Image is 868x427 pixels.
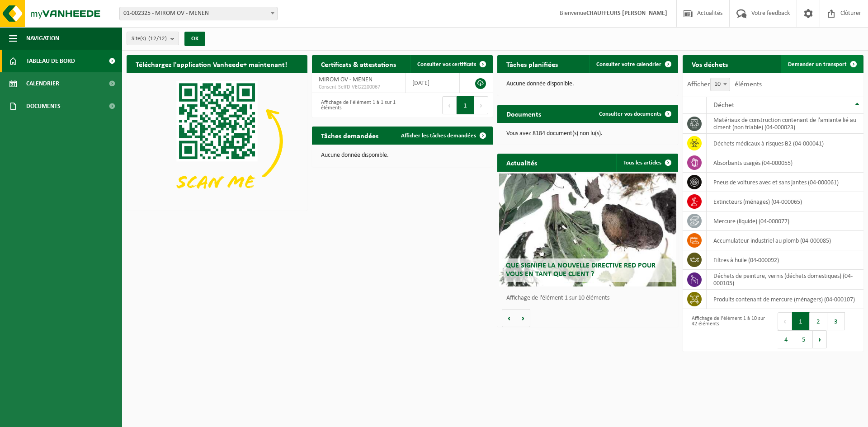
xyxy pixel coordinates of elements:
[312,127,387,144] h2: Tâches demandées
[707,290,863,309] td: produits contenant de mercure (ménagers) (04-000107)
[497,105,550,122] h2: Documents
[127,73,307,209] img: Download de VHEPlus App
[813,330,827,348] button: Next
[516,309,530,327] button: Volgende
[184,32,205,46] button: OK
[457,96,474,114] button: 1
[592,105,677,123] a: Consulter vos documents
[26,72,59,95] span: Calendrier
[442,96,457,114] button: Previous
[321,152,484,159] p: Aucune donnée disponible.
[707,211,863,231] td: mercure (liquide) (04-000077)
[687,81,762,88] label: Afficher éléments
[707,153,863,173] td: absorbants usagés (04-000055)
[417,61,476,67] span: Consulter vos certificats
[497,55,567,73] h2: Tâches planifiées
[781,55,863,73] a: Demander un transport
[506,81,669,87] p: Aucune donnée disponible.
[707,231,863,250] td: accumulateur industriel au plomb (04-000085)
[132,32,167,46] span: Site(s)
[474,96,488,114] button: Next
[316,95,398,115] div: Affichage de l'élément 1 à 1 sur 1 éléments
[502,309,516,327] button: Vorige
[711,78,730,91] span: 10
[778,330,795,348] button: 4
[506,131,669,137] p: Vous avez 8184 document(s) non lu(s).
[497,154,546,171] h2: Actualités
[127,55,296,73] h2: Téléchargez l'application Vanheede+ maintenant!
[707,173,863,192] td: pneus de voitures avec et sans jantes (04-000061)
[148,36,167,42] count: (12/12)
[26,27,59,50] span: Navigation
[26,95,61,117] span: Documents
[401,133,476,139] span: Afficher les tâches demandées
[616,154,677,172] a: Tous les articles
[586,10,667,17] strong: CHAUFFEURS [PERSON_NAME]
[312,55,405,73] h2: Certificats & attestations
[810,312,827,330] button: 2
[710,78,730,91] span: 10
[394,127,492,145] a: Afficher les tâches demandées
[319,84,398,91] span: Consent-SelfD-VEG2200067
[713,102,734,109] span: Déchet
[127,32,179,45] button: Site(s)(12/12)
[319,76,373,83] span: MIROM OV - MENEN
[120,7,277,20] span: 01-002325 - MIROM OV - MENEN
[26,50,75,72] span: Tableau de bord
[707,270,863,290] td: déchets de peinture, vernis (déchets domestiques) (04-000105)
[683,55,737,73] h2: Vos déchets
[788,61,847,67] span: Demander un transport
[795,330,813,348] button: 5
[707,134,863,153] td: déchets médicaux à risques B2 (04-000041)
[406,73,460,93] td: [DATE]
[707,192,863,211] td: extincteurs (ménages) (04-000065)
[778,312,792,330] button: Previous
[707,114,863,134] td: matériaux de construction contenant de l'amiante lié au ciment (non friable) (04-000023)
[410,55,492,73] a: Consulter vos certificats
[707,250,863,270] td: filtres à huile (04-000092)
[506,295,674,301] p: Affichage de l'élément 1 sur 10 éléments
[599,111,661,117] span: Consulter vos documents
[827,312,845,330] button: 3
[687,311,769,349] div: Affichage de l'élément 1 à 10 sur 42 éléments
[589,55,677,73] a: Consulter votre calendrier
[792,312,810,330] button: 1
[596,61,661,67] span: Consulter votre calendrier
[506,262,656,278] span: Que signifie la nouvelle directive RED pour vous en tant que client ?
[499,174,676,286] a: Que signifie la nouvelle directive RED pour vous en tant que client ?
